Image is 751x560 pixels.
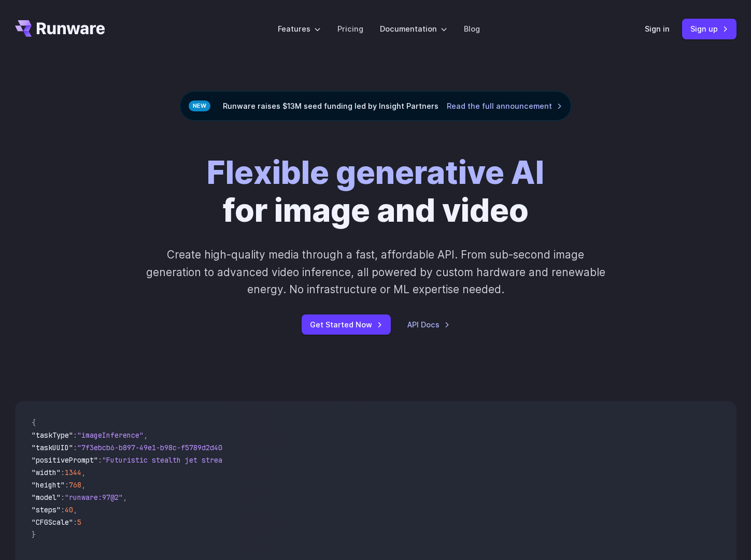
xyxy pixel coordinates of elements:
a: Sign in [645,23,670,35]
span: "positivePrompt" [32,455,98,465]
span: "model" [32,493,61,502]
span: : [98,455,102,465]
span: : [73,518,77,527]
span: "steps" [32,505,61,514]
span: "taskUUID" [32,443,73,452]
span: , [144,430,148,440]
strong: Flexible generative AI [207,153,544,192]
span: , [73,505,77,514]
label: Features [278,23,321,35]
span: 768 [69,480,81,490]
span: , [81,480,86,490]
span: "CFGScale" [32,518,73,527]
a: Pricing [337,23,363,35]
span: { [32,418,36,427]
span: : [61,505,65,514]
span: "7f3ebcb6-b897-49e1-b98c-f5789d2d40d7" [77,443,235,452]
div: Runware raises $13M seed funding led by Insight Partners [180,91,571,121]
span: 1344 [65,468,81,477]
span: 5 [77,518,81,527]
span: : [65,480,69,490]
span: : [73,430,77,440]
h1: for image and video [207,154,544,229]
span: "width" [32,468,61,477]
span: : [61,468,65,477]
a: Get Started Now [302,314,391,335]
span: , [123,493,127,502]
span: } [32,530,36,539]
span: "Futuristic stealth jet streaking through a neon-lit cityscape with glowing purple exhaust" [102,455,479,465]
span: , [81,468,86,477]
p: Create high-quality media through a fast, affordable API. From sub-second image generation to adv... [145,246,606,298]
a: Blog [464,23,480,35]
span: "runware:97@2" [65,493,123,502]
label: Documentation [380,23,447,35]
span: "taskType" [32,430,73,440]
span: 40 [65,505,73,514]
a: Read the full announcement [447,100,562,112]
a: Sign up [682,19,736,39]
a: Go to / [15,20,105,37]
span: "height" [32,480,65,490]
a: API Docs [407,319,450,331]
span: : [73,443,77,452]
span: "imageInference" [77,430,144,440]
span: : [61,493,65,502]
